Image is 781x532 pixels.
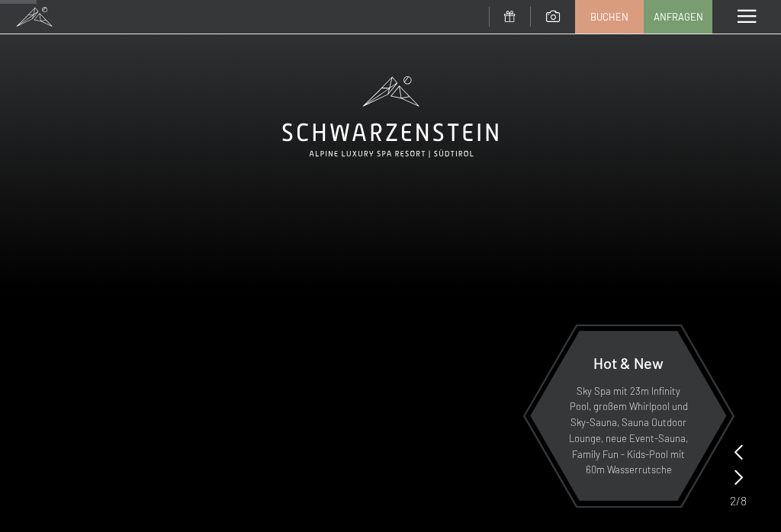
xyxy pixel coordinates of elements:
span: Buchen [590,10,628,24]
span: Hot & New [593,354,664,372]
a: Hot & New Sky Spa mit 23m Infinity Pool, großem Whirlpool und Sky-Sauna, Sauna Outdoor Lounge, ne... [529,330,728,502]
a: Anfragen [644,1,712,33]
span: / [736,492,741,509]
span: 2 [730,492,736,509]
span: 8 [741,492,747,509]
p: Sky Spa mit 23m Infinity Pool, großem Whirlpool und Sky-Sauna, Sauna Outdoor Lounge, neue Event-S... [567,383,689,479]
a: Buchen [576,1,643,33]
span: Anfragen [654,10,703,24]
